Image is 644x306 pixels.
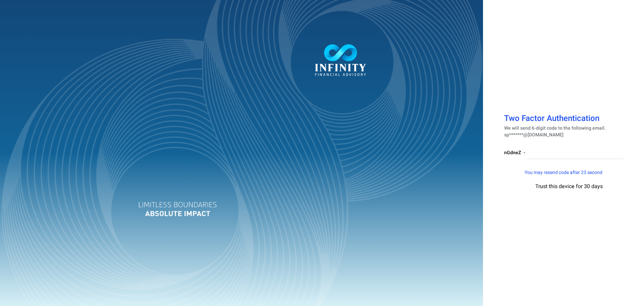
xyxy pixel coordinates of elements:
span: We will send 6-digit code to the following email. [504,125,606,132]
span: nGdneZ [504,149,521,156]
span: Trust this device for 30 days [535,182,603,190]
h1: Two Factor Authentication [504,114,623,125]
span: - [524,149,525,156]
span: You may resend code after 23 second [525,169,602,176]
